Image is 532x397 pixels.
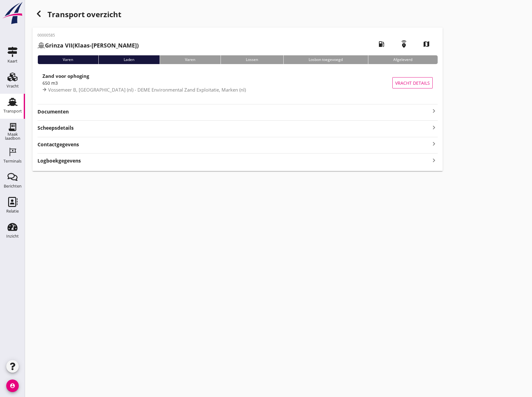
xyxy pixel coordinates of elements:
[37,55,98,64] div: Varen
[4,184,22,188] div: Berichten
[37,69,438,97] a: Zand voor ophoging650 m3Vossemeer B, [GEOGRAPHIC_DATA] (nl) - DEME Environmental Zand Exploitatie...
[37,141,79,148] strong: Contactgegevens
[37,124,74,132] strong: Scheepsdetails
[7,59,17,63] div: Kaart
[37,33,139,38] p: 00000585
[373,35,390,53] i: local_gas_station
[395,80,430,86] span: Vracht details
[430,140,438,148] i: keyboard_arrow_right
[6,234,19,238] div: Inzicht
[368,55,438,64] div: Afgeleverd
[1,2,24,25] img: logo-small.a267ee39.svg
[6,379,19,392] i: account_circle
[45,42,72,49] strong: Grinza VII
[37,108,430,115] strong: Documenten
[37,157,81,164] strong: Logboekgegevens
[395,35,413,53] i: emergency_share
[160,55,221,64] div: Varen
[6,209,19,213] div: Relatie
[430,123,438,132] i: keyboard_arrow_right
[430,107,438,115] i: keyboard_arrow_right
[98,55,160,64] div: Laden
[3,109,22,113] div: Transport
[430,156,438,164] i: keyboard_arrow_right
[42,73,89,79] strong: Zand voor ophoging
[7,84,19,88] div: Vracht
[392,77,433,88] button: Vracht details
[221,55,283,64] div: Lossen
[37,41,139,50] h2: (Klaas-[PERSON_NAME])
[283,55,368,64] div: Losbon toegevoegd
[3,159,22,163] div: Terminals
[32,8,443,23] div: Transport overzicht
[48,87,246,93] span: Vossemeer B, [GEOGRAPHIC_DATA] (nl) - DEME Environmental Zand Exploitatie, Marken (nl)
[418,35,435,53] i: map
[42,80,392,86] div: 650 m3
